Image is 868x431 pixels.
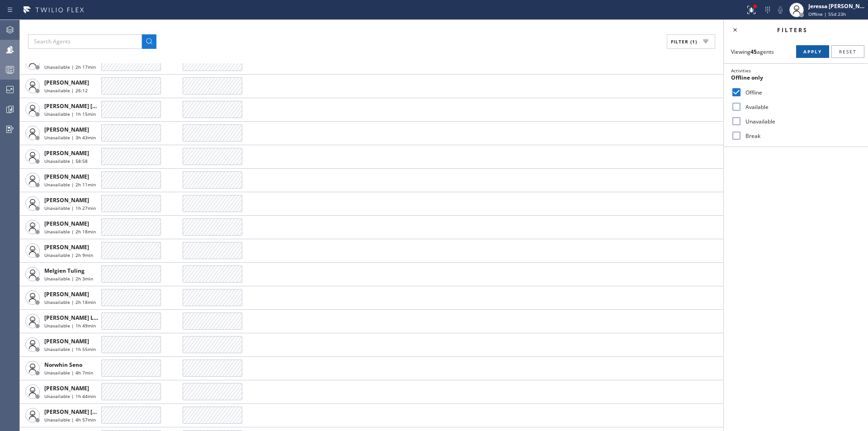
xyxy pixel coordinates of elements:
span: [PERSON_NAME] [44,173,89,180]
span: [PERSON_NAME] [44,196,89,204]
label: Available [742,103,861,111]
span: [PERSON_NAME] [44,384,89,392]
span: Unavailable | 1h 27min [44,205,96,211]
input: Search Agents [28,34,142,49]
span: Apply [803,48,822,55]
span: Unavailable | 2h 18min [44,299,96,305]
span: Viewing agents [731,48,774,56]
span: Unavailable | 26:12 [44,87,88,94]
label: Break [742,132,861,140]
span: [PERSON_NAME] Ledelbeth [PERSON_NAME] [44,314,164,322]
span: Unavailable | 4h 7min [44,369,93,376]
span: Filters [777,26,808,34]
span: Unavailable | 1h 15min [44,111,96,117]
span: Unavailable | 1h 44min [44,393,96,399]
span: Norwhin Seno [44,361,82,369]
div: Activities [731,67,861,74]
span: Unavailable | 3h 43min [44,134,96,141]
span: [PERSON_NAME] [44,243,89,251]
span: Reset [839,48,857,55]
button: Apply [796,45,829,58]
span: Unavailable | 2h 17min [44,64,96,70]
span: Melgien Tuling [44,267,85,275]
span: Unavailable | 4h 57min [44,417,96,423]
label: Unavailable [742,118,861,125]
span: [PERSON_NAME] [PERSON_NAME] [44,102,135,110]
span: [PERSON_NAME] [44,290,89,298]
button: Mute [774,4,787,16]
span: [PERSON_NAME] [44,126,89,133]
strong: 45 [750,48,757,56]
span: Unavailable | 58:58 [44,158,88,164]
span: Unavailable | 2h 3min [44,275,93,282]
span: Unavailable | 2h 18min [44,228,96,235]
div: Jeressa [PERSON_NAME] [808,2,865,10]
button: Filter (1) [667,34,715,49]
span: Unavailable | 2h 9min [44,252,93,258]
span: Unavailable | 2h 11min [44,181,96,188]
span: [PERSON_NAME] [44,79,89,86]
span: Unavailable | 1h 49min [44,322,96,329]
span: [PERSON_NAME] [44,149,89,157]
span: [PERSON_NAME] [44,337,89,345]
button: Reset [831,45,864,58]
span: Offline | 55d 23h [808,11,846,17]
span: Unavailable | 1h 55min [44,346,96,352]
span: Filter (1) [671,38,697,45]
span: Offline only [731,74,763,81]
label: Offline [742,89,861,96]
span: [PERSON_NAME] [PERSON_NAME] [44,408,135,416]
span: [PERSON_NAME] [44,220,89,227]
